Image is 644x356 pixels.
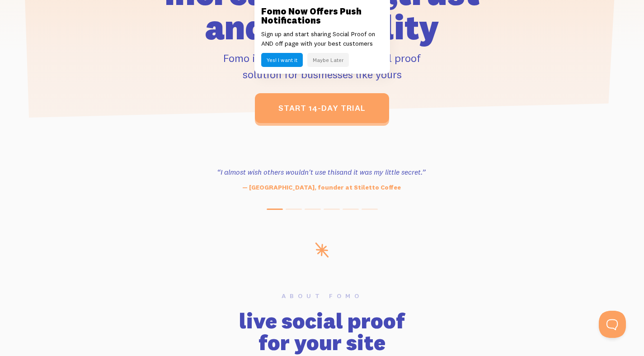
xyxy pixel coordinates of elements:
button: Yes! I want it [261,53,303,67]
h6: About Fomo [70,293,574,299]
p: — [GEOGRAPHIC_DATA], founder at Stiletto Coffee [198,183,445,192]
h2: live social proof for your site [70,310,574,353]
a: start 14-day trial [255,93,389,123]
p: Sign up and start sharing Social Proof on AND off page with your best customers [261,29,383,48]
iframe: Help Scout Beacon - Open [599,311,626,338]
h3: Fomo Now Offers Push Notifications [261,7,383,25]
h3: “I almost wish others wouldn't use this and it was my little secret.” [198,166,445,177]
button: Maybe Later [307,53,349,67]
p: Fomo is a simple, automated social proof solution for businesses like yours [113,50,531,82]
